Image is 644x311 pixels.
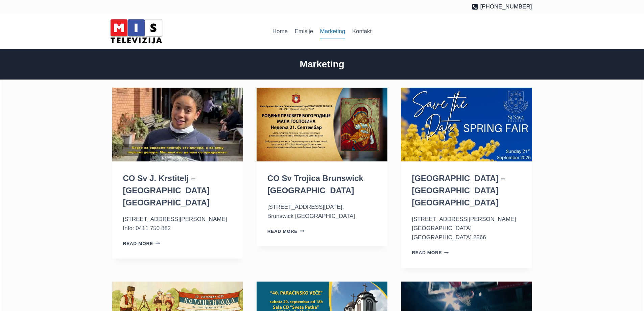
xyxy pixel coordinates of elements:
a: Read More [412,250,449,255]
p: [STREET_ADDRESS][PERSON_NAME] [GEOGRAPHIC_DATA] [GEOGRAPHIC_DATA] 2566 [412,215,521,242]
img: St Sava College – Varroville NSW [401,88,532,161]
a: [GEOGRAPHIC_DATA] – [GEOGRAPHIC_DATA] [GEOGRAPHIC_DATA] [412,174,505,207]
p: [STREET_ADDRESS][PERSON_NAME] Info: 0411 750 882 [123,215,232,233]
h2: Marketing [112,57,532,71]
a: Kontakt [349,23,375,40]
a: Home [269,23,291,40]
p: [STREET_ADDRESS][DATE], Brunswick [GEOGRAPHIC_DATA] [267,202,377,221]
img: CO Sv J. Krstitelj – Wollongong NSW [112,88,243,161]
a: Emisije [291,23,316,40]
a: Read More [267,229,305,234]
a: Marketing [316,23,349,40]
nav: Primary [269,23,375,40]
a: Read More [123,241,160,246]
a: CO Sv J. Krstitelj – [GEOGRAPHIC_DATA] [GEOGRAPHIC_DATA] [123,174,210,207]
a: CO Sv Trojica Brunswick [GEOGRAPHIC_DATA] [267,174,363,195]
img: MIS Television [108,17,165,46]
img: CO Sv Trojica Brunswick VIC [257,88,387,161]
a: [PHONE_NUMBER] [472,2,532,11]
span: [PHONE_NUMBER] [480,2,532,11]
